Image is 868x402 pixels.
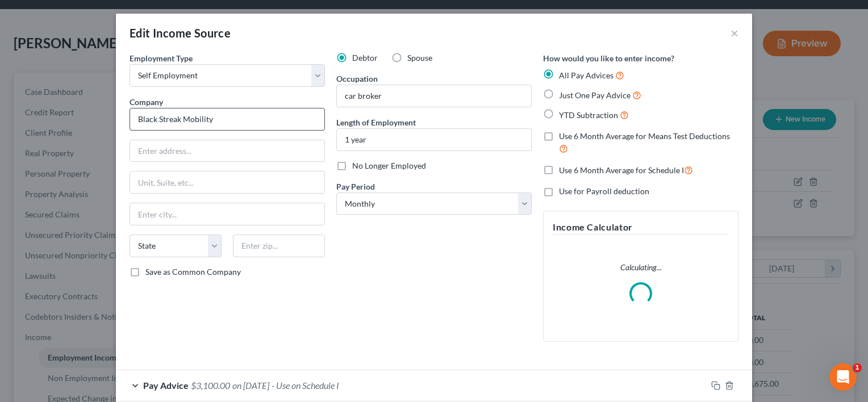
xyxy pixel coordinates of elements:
[553,220,729,235] h5: Income Calculator
[130,97,163,107] span: Company
[130,25,231,41] div: Edit Income Source
[191,380,230,391] span: $3,100.00
[543,52,674,64] label: How would you like to enter income?
[232,380,269,391] span: on [DATE]
[130,53,193,63] span: Employment Type
[233,235,325,257] input: Enter zip...
[553,262,729,273] p: Calculating...
[130,203,324,225] input: Enter city...
[272,380,339,391] span: - Use on Schedule I
[337,129,531,150] input: ex: 2 years
[336,116,416,128] label: Length of Employment
[559,131,730,141] span: Use 6 Month Average for Means Test Deductions
[829,363,857,391] iframe: Intercom live chat
[853,363,862,372] span: 1
[130,140,324,162] input: Enter address...
[143,380,189,391] span: Pay Advice
[559,70,614,80] span: All Pay Advices
[559,90,631,100] span: Just One Pay Advice
[559,165,684,175] span: Use 6 Month Average for Schedule I
[352,53,378,62] span: Debtor
[352,161,426,170] span: No Longer Employed
[145,267,241,277] span: Save as Common Company
[336,73,378,85] label: Occupation
[130,108,325,131] input: Search company by name...
[559,110,618,120] span: YTD Subtraction
[337,85,531,107] input: --
[407,53,432,62] span: Spouse
[336,182,375,191] span: Pay Period
[559,186,649,196] span: Use for Payroll deduction
[130,171,324,193] input: Unit, Suite, etc...
[731,26,738,40] button: ×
